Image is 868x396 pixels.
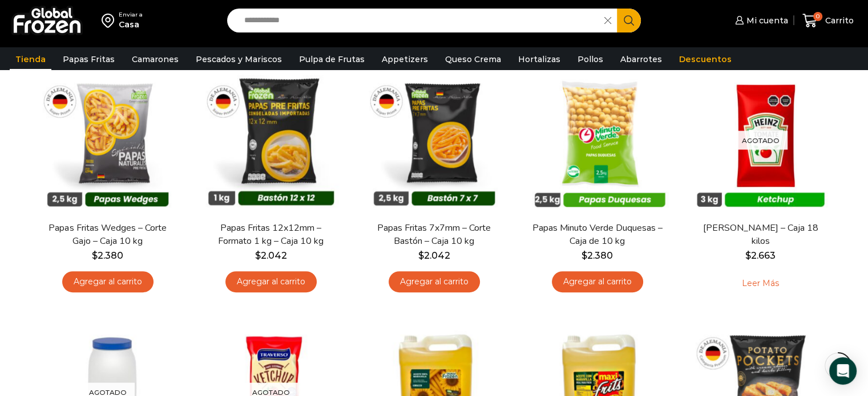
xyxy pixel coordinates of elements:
[552,271,643,292] a: Agregar al carrito: “Papas Minuto Verde Duquesas - Caja de 10 kg”
[732,9,788,32] a: Mi cuenta
[822,15,854,26] span: Carrito
[376,48,434,70] a: Appetizers
[829,357,857,385] div: Open Intercom Messenger
[800,7,857,34] a: 0 Carrito
[745,250,776,261] bdi: 2.663
[225,271,317,292] a: Agregar al carrito: “Papas Fritas 12x12mm - Formato 1 kg - Caja 10 kg”
[42,222,173,248] a: Papas Fritas Wedges – Corte Gajo – Caja 10 kg
[745,250,751,261] span: $
[190,48,288,70] a: Pescados y Mariscos
[102,11,119,30] img: address-field-icon.svg
[126,48,184,70] a: Camarones
[92,250,98,261] span: $
[119,19,143,30] div: Casa
[813,12,822,21] span: 0
[92,250,123,261] bdi: 2.380
[418,250,424,261] span: $
[255,250,261,261] span: $
[389,271,480,292] a: Agregar al carrito: “Papas Fritas 7x7mm - Corte Bastón - Caja 10 kg”
[418,250,450,261] bdi: 2.042
[512,48,566,70] a: Hortalizas
[673,48,737,70] a: Descuentos
[695,222,826,248] a: [PERSON_NAME] – Caja 18 kilos
[10,48,51,70] a: Tienda
[582,250,613,261] bdi: 2.380
[744,15,788,26] span: Mi cuenta
[205,222,336,248] a: Papas Fritas 12x12mm – Formato 1 kg – Caja 10 kg
[617,9,641,32] button: Search button
[572,48,609,70] a: Pollos
[57,48,120,70] a: Papas Fritas
[255,250,287,261] bdi: 2.042
[62,271,154,292] a: Agregar al carrito: “Papas Fritas Wedges – Corte Gajo - Caja 10 kg”
[293,48,370,70] a: Pulpa de Frutas
[439,48,507,70] a: Queso Crema
[119,11,143,19] div: Enviar a
[615,48,668,70] a: Abarrotes
[724,271,797,295] a: Leé más sobre “Ketchup Heinz - Caja 18 kilos”
[582,250,587,261] span: $
[734,131,788,150] p: Agotado
[531,222,663,248] a: Papas Minuto Verde Duquesas – Caja de 10 kg
[368,222,499,248] a: Papas Fritas 7x7mm – Corte Bastón – Caja 10 kg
